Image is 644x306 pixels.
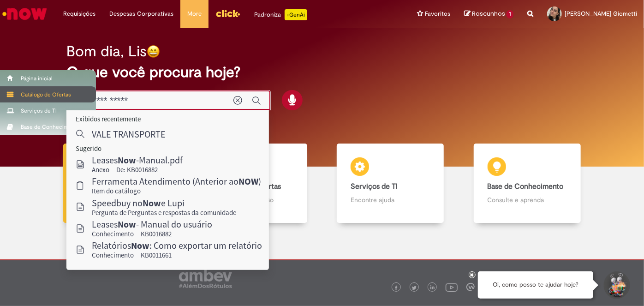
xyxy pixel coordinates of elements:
[425,9,450,18] span: Favoritos
[215,6,240,20] img: click_logo_yellow_360x200.png
[446,281,458,293] img: logo_footer_youtube.png
[351,195,430,204] p: Encontre ajuda
[147,45,160,58] img: happy-face.png
[66,64,578,80] h2: O que você procura hoje?
[394,286,399,290] img: logo_footer_facebook.png
[478,271,593,299] div: Oi, como posso te ajudar hoje?
[48,144,185,223] a: Tirar dúvidas Tirar dúvidas com Lupi Assist e Gen Ai
[179,270,232,288] img: logo_footer_ambev_rotulo_gray.png
[109,9,173,18] span: Despesas Corporativas
[488,182,564,191] b: Base de Conhecimento
[602,271,630,299] button: Iniciar Conversa de Suporte
[507,10,513,18] span: 1
[412,286,417,290] img: logo_footer_twitter.png
[466,283,475,291] img: logo_footer_workplace.png
[1,5,48,23] img: ServiceNow
[488,195,567,204] p: Consulte e aprenda
[351,182,398,191] b: Serviços de TI
[66,43,147,60] h2: Bom dia, Lis
[459,144,596,223] a: Base de Conhecimento Consulte e aprenda
[285,9,307,20] p: +GenAi
[187,9,202,18] span: More
[472,9,505,18] span: Rascunhos
[63,9,95,18] span: Requisições
[565,10,637,18] span: [PERSON_NAME] Giometti
[254,9,307,20] div: Padroniza
[322,144,459,223] a: Serviços de TI Encontre ajuda
[430,285,435,291] img: logo_footer_linkedin.png
[214,182,281,191] b: Catálogo de Ofertas
[464,10,513,18] a: Rascunhos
